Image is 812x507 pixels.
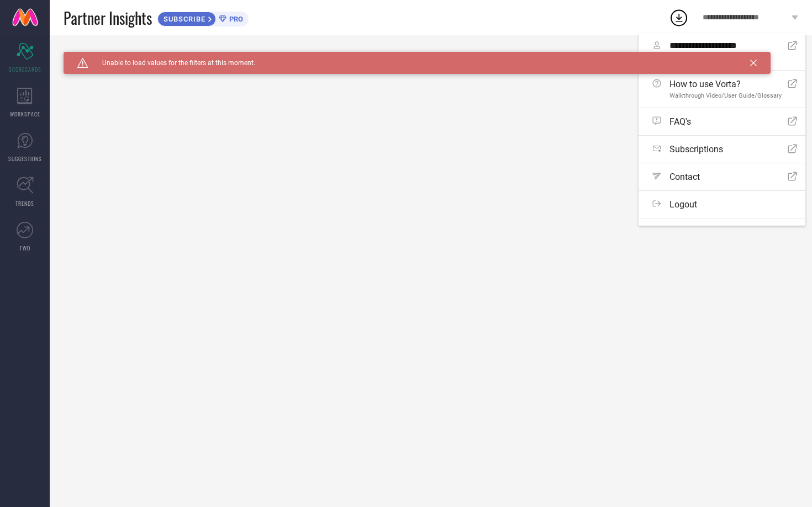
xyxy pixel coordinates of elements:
div: Unable to load filters at this moment. Please try later. [64,52,798,61]
a: How to use Vorta?Walkthrough Video/User Guide/Glossary [639,71,805,108]
span: Walkthrough Video/User Guide/Glossary [669,92,782,99]
span: TRENDS [15,199,34,207]
div: Open download list [669,8,689,28]
a: Subscriptions [639,136,805,163]
a: SUBSCRIBEPRO [157,9,249,26]
span: Unable to load values for the filters at this moment. [88,59,255,67]
span: FAQ's [669,116,691,127]
a: FAQ's [639,108,805,135]
a: Contact [639,163,805,190]
span: How to use Vorta? [669,79,782,89]
span: SUGGESTIONS [8,154,42,163]
span: PRO [226,15,243,23]
span: Subscriptions [669,144,723,154]
span: WORKSPACE [10,110,40,118]
span: SUBSCRIBE [158,15,208,23]
span: Logout [669,199,697,210]
span: Partner Insights [64,7,152,29]
span: FWD [20,244,30,252]
span: Contact [669,172,700,182]
span: SCORECARDS [9,65,41,73]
